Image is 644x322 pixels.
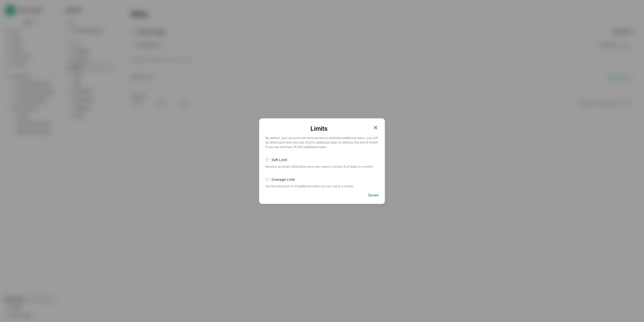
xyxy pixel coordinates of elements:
[368,193,379,198] span: Saved
[265,163,379,169] span: Receive an email notification once you reach a certain # of tasks in a month.
[265,135,379,149] p: By default, your account will have access to unlimited additional tasks - you will be billed each...
[265,158,269,162] input: Soft Limit
[271,157,287,162] span: Soft Limit
[271,177,295,182] span: Overage Limit
[265,177,269,182] input: Overage Limit
[265,125,373,133] h1: Limits
[265,183,379,189] span: Set the maximum # of additional tasks you can use in a month.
